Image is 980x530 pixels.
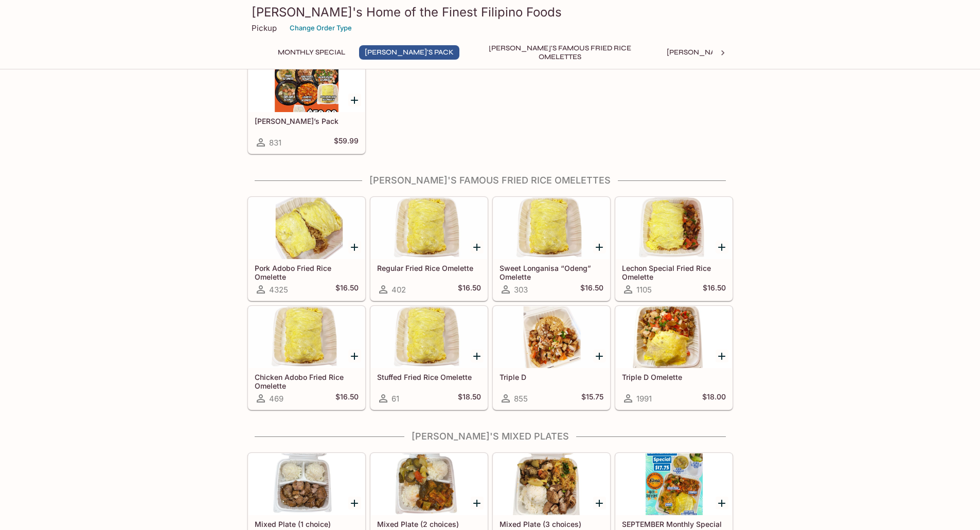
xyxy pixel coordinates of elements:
h5: Mixed Plate (1 choice) [255,520,359,528]
span: 469 [269,394,283,404]
div: Pork Adobo Fried Rice Omelette [248,197,365,259]
span: 4325 [269,285,288,295]
button: Add Lechon Special Fried Rice Omelette [716,241,728,253]
div: Chicken Adobo Fried Rice Omelette [248,306,365,368]
div: Elena’s Pack [248,50,365,112]
a: Stuffed Fried Rice Omelette61$18.50 [370,306,488,410]
button: Add Mixed Plate (3 choices) [593,497,606,509]
h5: $16.50 [335,392,359,405]
a: Lechon Special Fried Rice Omelette1105$16.50 [615,197,733,301]
button: Change Order Type [285,20,357,36]
button: Add SEPTEMBER Monthly Special [716,497,728,509]
button: Add Chicken Adobo Fried Rice Omelette [348,350,361,362]
div: Mixed Plate (3 choices) [493,453,610,515]
h5: Regular Fried Rice Omelette [377,264,481,272]
a: Chicken Adobo Fried Rice Omelette469$16.50 [248,306,365,410]
button: Add Mixed Plate (1 choice) [348,497,361,509]
h5: Triple D [500,373,603,381]
button: [PERSON_NAME]'s Pack [359,45,459,60]
h4: [PERSON_NAME]'s Mixed Plates [247,431,733,442]
h5: $16.50 [703,283,726,296]
a: Regular Fried Rice Omelette402$16.50 [370,197,488,301]
span: 1105 [636,285,652,295]
div: Stuffed Fried Rice Omelette [371,306,487,368]
span: 831 [269,138,281,148]
div: Mixed Plate (1 choice) [248,453,365,515]
div: Mixed Plate (2 choices) [371,453,487,515]
h5: $18.50 [458,392,481,405]
button: Add Mixed Plate (2 choices) [471,497,484,509]
h5: $59.99 [334,136,359,149]
button: Monthly Special [272,45,351,60]
h5: SEPTEMBER Monthly Special [622,520,726,528]
button: Add Regular Fried Rice Omelette [471,241,484,253]
button: Add Elena’s Pack [348,94,361,106]
h5: $18.00 [702,392,726,405]
div: Triple D [493,306,610,368]
div: Triple D Omelette [616,306,732,368]
button: Add Triple D Omelette [716,350,728,362]
button: Add Triple D [593,350,606,362]
span: 61 [391,394,399,404]
h5: Lechon Special Fried Rice Omelette [622,264,726,281]
a: Sweet Longanisa “Odeng” Omelette303$16.50 [493,197,610,301]
h5: $16.50 [458,283,481,296]
span: 303 [514,285,528,295]
h5: Mixed Plate (2 choices) [377,520,481,528]
button: [PERSON_NAME]'s Mixed Plates [661,45,792,60]
h5: [PERSON_NAME]’s Pack [255,117,359,125]
a: Triple D Omelette1991$18.00 [615,306,733,410]
h5: Triple D Omelette [622,373,726,381]
a: Pork Adobo Fried Rice Omelette4325$16.50 [248,197,365,301]
button: Add Stuffed Fried Rice Omelette [471,350,484,362]
h3: [PERSON_NAME]'s Home of the Finest Filipino Foods [252,4,729,20]
span: 402 [391,285,406,295]
div: SEPTEMBER Monthly Special [616,453,732,515]
h5: Mixed Plate (3 choices) [500,520,603,528]
h5: Pork Adobo Fried Rice Omelette [255,264,359,281]
h5: $16.50 [580,283,603,296]
h5: Stuffed Fried Rice Omelette [377,373,481,381]
button: [PERSON_NAME]'s Famous Fried Rice Omelettes [468,45,653,60]
div: Sweet Longanisa “Odeng” Omelette [493,197,610,259]
button: Add Sweet Longanisa “Odeng” Omelette [593,241,606,253]
span: 855 [514,394,528,404]
h4: [PERSON_NAME]'s Famous Fried Rice Omelettes [247,175,733,186]
p: Pickup [252,23,277,33]
h5: $15.75 [581,392,603,405]
h5: Sweet Longanisa “Odeng” Omelette [500,264,603,281]
button: Add Pork Adobo Fried Rice Omelette [348,241,361,253]
div: Regular Fried Rice Omelette [371,197,487,259]
h5: Chicken Adobo Fried Rice Omelette [255,373,359,390]
a: Triple D855$15.75 [493,306,610,410]
div: Lechon Special Fried Rice Omelette [616,197,732,259]
span: 1991 [636,394,652,404]
a: [PERSON_NAME]’s Pack831$59.99 [248,50,365,154]
h5: $16.50 [335,283,359,296]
